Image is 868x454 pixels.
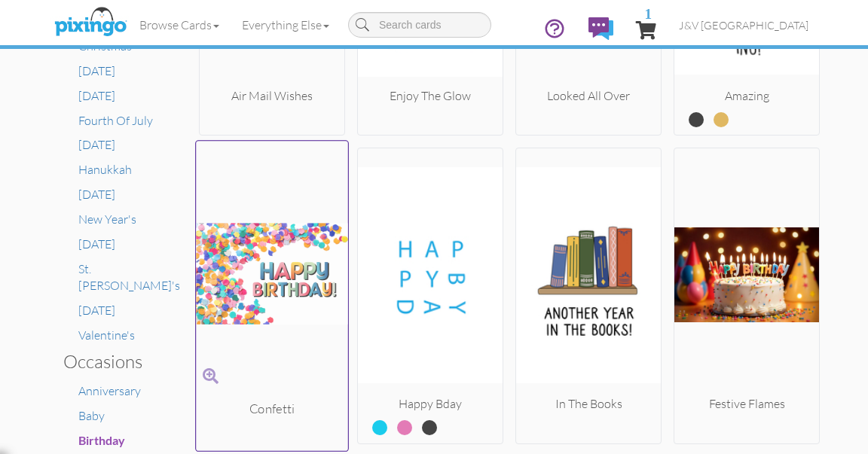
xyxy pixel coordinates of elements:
[348,12,491,38] input: Search cards
[358,395,503,413] div: Happy Bday
[196,401,348,419] div: Confetti
[636,6,656,51] a: 1
[78,162,132,177] a: Hanukkah
[78,328,135,343] a: Valentine's
[78,303,115,318] a: [DATE]
[668,6,820,44] a: J&V [GEOGRAPHIC_DATA]
[679,19,808,32] span: J&V [GEOGRAPHIC_DATA]
[78,212,136,227] a: New Year's
[358,87,503,105] div: Enjoy The Glow
[516,395,661,413] div: In The Books
[78,113,153,128] a: Fourth Of July
[78,88,115,103] a: [DATE]
[516,87,661,105] div: Looked All Over
[63,352,173,371] h3: Occasions
[50,4,130,41] img: pixingo logo
[644,6,652,20] span: 1
[78,433,125,448] a: Birthday
[674,87,819,105] div: Amazing
[588,17,613,40] img: comments.svg
[78,236,115,251] a: [DATE]
[78,137,115,152] a: [DATE]
[128,6,231,44] a: Browse Cards
[78,187,115,202] a: [DATE]
[196,148,348,401] img: 20241210-181853-c5f7f85f4c39-250.jpg
[358,154,503,395] img: 20250213-214923-303ab02ccab5-250.jpg
[78,261,180,294] a: St. [PERSON_NAME]'s
[231,6,341,44] a: Everything Else
[674,154,819,395] img: 20250114-203939-6eae68748b60-250.png
[78,408,105,423] a: Baby
[200,87,344,105] div: Air Mail Wishes
[78,63,115,78] a: [DATE]
[78,433,125,447] span: Birthday
[78,383,141,398] a: Anniversary
[674,395,819,413] div: Festive Flames
[516,154,661,395] img: 20250417-224429-2ae33c2f4778-250.jpg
